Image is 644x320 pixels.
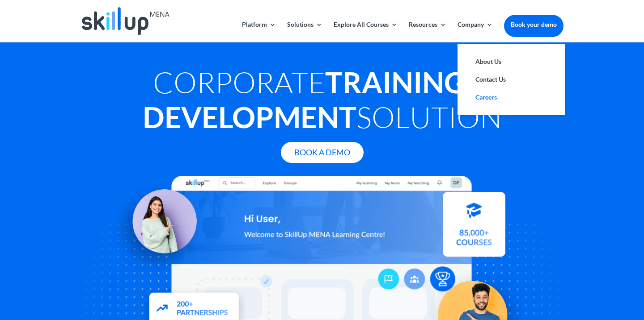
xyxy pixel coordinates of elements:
a: About Us [466,53,556,71]
a: Explore All Courses [334,21,398,42]
strong: Training & Development [143,65,491,134]
a: Platform [242,21,276,42]
img: Learning Management Solution - SkillUp [110,179,206,275]
a: Contact Us [466,71,556,88]
a: Careers [466,88,556,106]
a: Resources [409,21,446,42]
a: Solutions [287,21,322,42]
iframe: Chat Widget [491,224,644,320]
h1: Corporate Solution [80,65,563,139]
img: Skillup Mena [82,7,169,35]
img: Courses library - SkillUp MENA [443,196,505,261]
a: Book your demo [504,15,563,34]
a: Company [458,21,493,42]
a: Book A Demo [281,142,364,163]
